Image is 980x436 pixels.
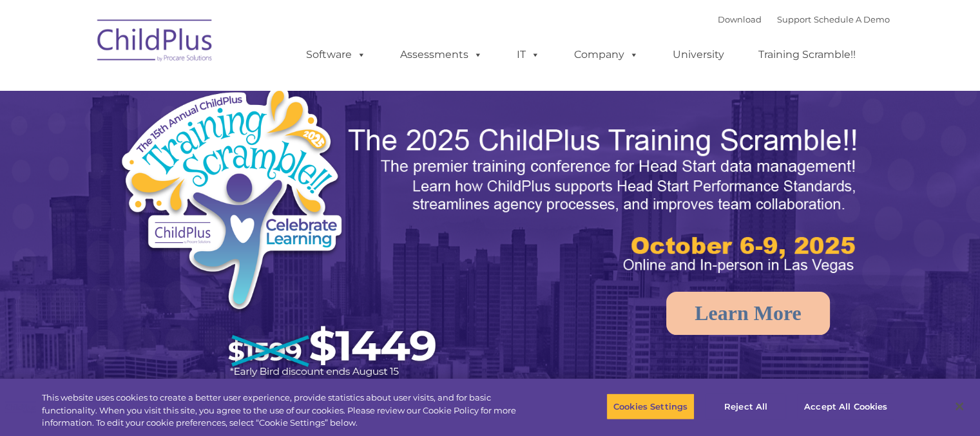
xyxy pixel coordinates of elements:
a: Assessments [387,42,495,68]
a: Schedule A Demo [814,14,890,24]
font: | [718,14,890,24]
a: IT [504,42,553,68]
a: Training Scramble!! [745,42,869,68]
span: Last name [179,85,218,95]
button: Close [945,392,974,421]
button: Accept All Cookies [797,393,894,420]
a: University [660,42,737,68]
button: Cookies Settings [606,393,695,420]
span: Phone number [179,138,234,147]
button: Reject All [706,393,786,420]
a: Support [777,14,811,24]
div: This website uses cookies to create a better user experience, provide statistics about user visit... [42,392,539,430]
a: Learn More [666,292,830,335]
a: Download [718,14,762,24]
a: Company [561,42,651,68]
a: Software [293,42,379,68]
img: ChildPlus by Procare Solutions [91,10,220,75]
